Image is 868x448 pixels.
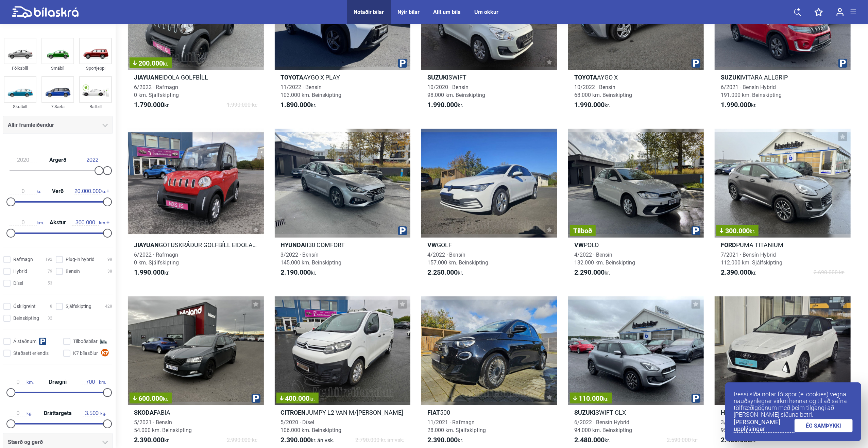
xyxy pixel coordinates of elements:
span: 192 [45,256,52,263]
span: Óskilgreint [13,303,36,310]
span: kr. [163,61,168,67]
span: 1.990.000 kr. [227,101,258,109]
h2: AYGO X [568,73,704,81]
b: 2.390.000 [721,268,751,276]
span: kr. [721,436,756,444]
b: 2.390.000 [134,436,164,444]
a: ÉG SAMÞYKKI [795,419,853,432]
span: 6/2021 · Bensín Hybrid 191.000 km. Beinskipting [721,84,782,98]
span: 98 [107,256,112,263]
span: kg. [83,410,106,416]
p: Þessi síða notar fótspor (e. cookies) vegna nauðsynlegrar virkni hennar og til að safna tölfræðig... [734,391,853,418]
b: VW [574,241,584,248]
span: 32 [48,315,52,322]
span: 600.000 [133,395,168,402]
span: 2.990.000 kr. [227,436,258,444]
span: 6/2022 · Bensín Hybrid 94.000 km. Beinskipting [574,419,632,433]
h2: GOLF [421,241,557,249]
span: Dísel [13,280,23,287]
img: parking.png [398,59,407,68]
div: Fólksbíll [4,64,36,72]
span: Dráttargeta [42,411,73,416]
h2: I30 COMFORT [275,241,411,249]
span: 11/2022 · Bensín 103.000 km. Beinskipting [281,84,342,98]
span: km. [10,379,34,385]
b: 2.390.000 [281,436,311,444]
a: VWGOLF4/2022 · Bensín157.000 km. Beinskipting2.250.000kr. [421,129,557,283]
span: kr. [281,269,317,277]
h2: GÖTUSKRÁÐUR GOLFBÍLL EIDOLA LZ EV [128,241,264,249]
h2: JUMPY L2 VAN M/[PERSON_NAME] [275,409,411,416]
div: Smábíl [41,64,74,72]
h2: VITARA ALLGRIP [715,73,851,81]
b: JIAYUAN [134,241,159,248]
img: parking.png [692,226,700,235]
span: 428 [105,303,112,310]
span: K7 bílasölur [73,350,98,357]
span: 200.000 [133,60,168,67]
b: 1.890.000 [281,101,311,109]
span: Drægni [47,379,68,385]
span: Staðsett erlendis [13,350,49,357]
span: kr. [134,101,170,109]
span: 53 [48,280,52,287]
h2: POLO [568,241,704,249]
b: VW [427,241,437,248]
b: 2.390.000 [427,436,458,444]
span: km. [10,220,44,226]
h2: EIDOLA GOLFBÍLL [128,73,264,81]
a: Nýir bílar [398,9,420,15]
b: 2.480.000 [574,436,605,444]
span: Tilboðsbílar [73,338,98,345]
a: Um okkur [475,9,499,15]
span: 6/2022 · Rafmagn 0 km. Sjálfskipting [134,252,179,266]
span: km. [82,379,106,385]
a: Notaðir bílar [354,9,384,15]
span: 8 [50,303,52,310]
span: 38 [107,268,112,275]
a: Allt um bíla [433,9,461,15]
h2: SWIFT [421,73,557,81]
span: kg. [10,410,32,416]
b: Citroen [281,409,306,416]
b: Ford [721,241,736,248]
b: 1.990.000 [721,101,751,109]
span: Tilboð [573,227,592,234]
b: Skoda [134,409,154,416]
b: Fiat [427,409,440,416]
b: 2.290.000 [574,268,605,276]
b: 1.990.000 [574,101,605,109]
span: kr. [163,396,168,402]
span: kr. [427,436,463,444]
span: Allir framleiðendur [8,120,54,130]
b: Suzuki [427,74,448,81]
span: kr. [750,228,755,235]
span: 10/2022 · Bensín 68.000 km. Beinskipting [574,84,632,98]
span: Árgerð [48,157,68,163]
span: kr. [574,269,610,277]
span: km. [72,220,106,226]
span: kr. [603,396,609,402]
div: 7 Sæta [41,103,74,110]
span: 400.000 [280,395,315,402]
img: parking.png [398,226,407,235]
span: 5/2020 · Dísel 106.000 km. Beinskipting [281,419,342,433]
span: 2.690.000 kr. [814,269,845,277]
span: 3/2022 · Bensín 145.000 km. Beinskipting [281,252,342,266]
a: [PERSON_NAME] upplýsingar [734,419,795,433]
a: HyundaiI30 COMFORT3/2022 · Bensín145.000 km. Beinskipting2.190.000kr. [275,129,411,283]
span: Stærð og gerð [8,437,43,447]
span: Plug-in hybrid [66,256,95,263]
b: JIAYUAN [134,74,159,81]
b: 2.250.000 [427,268,458,276]
span: Verð [50,189,65,194]
span: Hybrid [13,268,27,275]
a: TilboðVWPOLO4/2022 · Bensín132.000 km. Beinskipting2.290.000kr. [568,129,704,283]
span: 79 [48,268,52,275]
span: Bensín [66,268,80,275]
img: parking.png [838,59,847,68]
b: 2.190.000 [281,268,311,276]
span: 3/2021 · Bensín 95.000 km. Sjálfskipting [721,419,779,433]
